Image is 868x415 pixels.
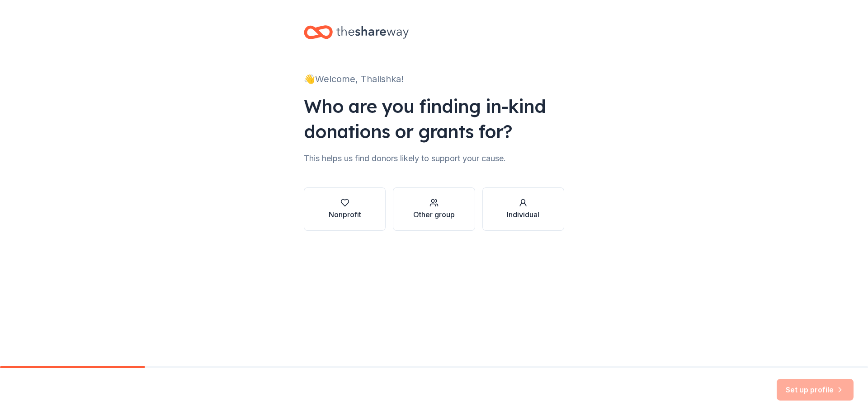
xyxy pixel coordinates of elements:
div: Individual [507,209,539,220]
button: Other group [393,187,475,231]
button: Individual [482,187,564,231]
div: This helps us find donors likely to support your cause. [304,151,564,166]
div: Who are you finding in-kind donations or grants for? [304,93,564,144]
div: Nonprofit [329,209,361,220]
div: Other group [413,209,455,220]
button: Nonprofit [304,187,386,231]
div: 👋 Welcome, Thalishka! [304,72,564,86]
